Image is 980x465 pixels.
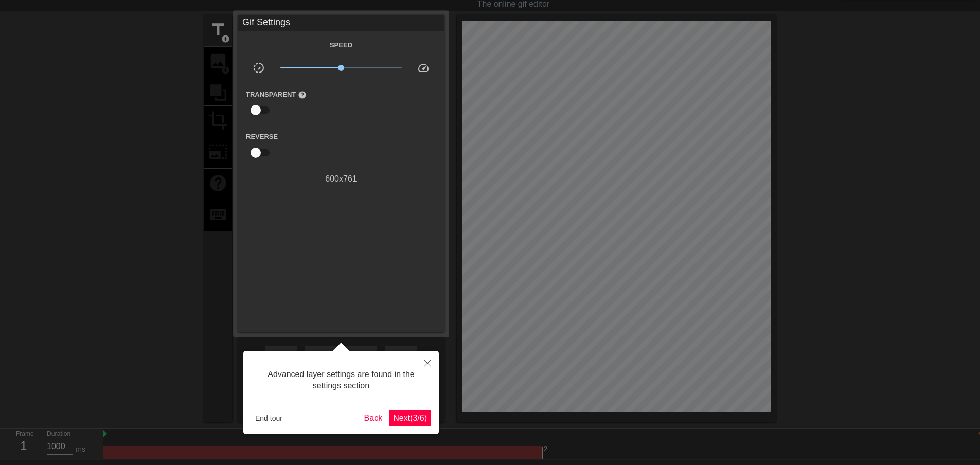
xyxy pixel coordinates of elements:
span: Next ( 3 / 6 ) [393,414,427,422]
button: End tour [251,410,287,426]
button: Back [360,410,387,426]
button: Close [416,351,439,374]
div: Advanced layer settings are found in the settings section [251,359,431,402]
button: Next [389,410,431,426]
